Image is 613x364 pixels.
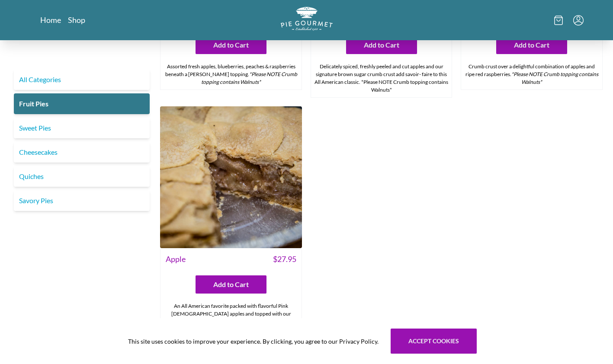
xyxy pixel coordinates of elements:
[160,299,302,329] div: An All American favorite packed with flavorful Pink [DEMOGRAPHIC_DATA] apples and topped with our...
[281,7,333,33] a: Logo
[14,166,150,187] a: Quiches
[14,142,150,163] a: Cheesecakes
[14,118,150,138] a: Sweet Pies
[213,40,249,50] span: Add to Cart
[514,40,549,50] span: Add to Cart
[496,36,567,54] button: Add to Cart
[40,15,61,25] a: Home
[196,36,266,54] button: Add to Cart
[364,40,399,50] span: Add to Cart
[201,71,297,85] em: *Please NOTE Crumb topping contains Walnuts*
[160,59,302,89] div: Assorted fresh apples, blueberries, peaches & raspberries beneath a [PERSON_NAME] topping.
[461,59,602,89] div: Crumb crust over a delightful combination of apples and ripe red raspberries.
[160,106,302,248] img: Apple
[128,337,379,346] span: This site uses cookies to improve your experience. By clicking, you agree to our Privacy Policy.
[511,71,598,85] em: *Please NOTE Crumb topping contains Walnuts*
[346,36,417,54] button: Add to Cart
[213,279,249,290] span: Add to Cart
[281,7,333,31] img: logo
[14,69,150,90] a: All Categories
[311,59,452,97] div: Delicately spiced, freshly peeled and cut apples and our signature brown sugar crumb crust add sa...
[68,15,85,25] a: Shop
[391,329,477,354] button: Accept cookies
[273,253,296,265] span: $ 27.95
[196,275,266,294] button: Add to Cart
[14,190,150,211] a: Savory Pies
[166,253,186,265] span: Apple
[14,93,150,114] a: Fruit Pies
[573,15,584,26] button: Menu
